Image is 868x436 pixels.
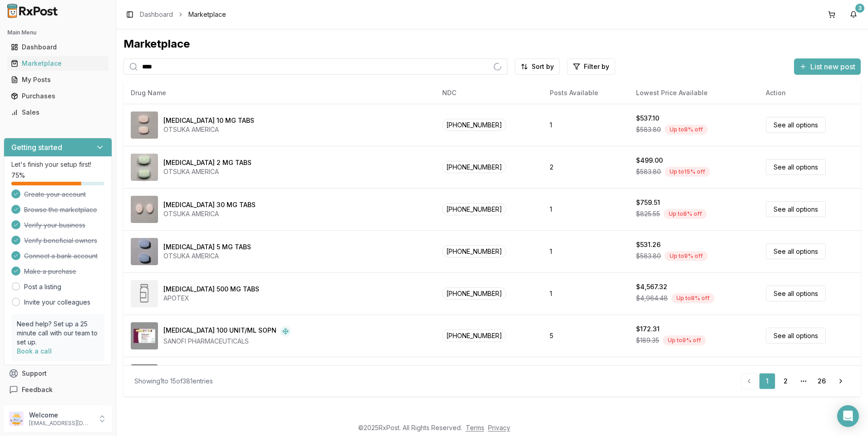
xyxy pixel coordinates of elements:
a: 2 [777,373,794,389]
span: [PHONE_NUMBER] [442,245,506,257]
div: [MEDICAL_DATA] 30 MG TABS [163,200,256,209]
div: Open Intercom Messenger [837,405,859,427]
div: Purchases [11,92,105,101]
button: Sales [4,105,112,120]
button: My Posts [4,73,112,87]
span: Filter by [584,62,609,71]
span: Browse the marketplace [24,205,97,214]
td: 1 [542,188,629,230]
img: Abiraterone Acetate 500 MG TABS [131,280,158,307]
th: Lowest Price Available [629,82,759,104]
a: Invite your colleagues [24,298,90,307]
div: Sales [11,108,105,117]
img: Abilify 30 MG TABS [131,196,158,223]
p: Need help? Set up a 25 minute call with our team to set up. [17,320,99,347]
span: [PHONE_NUMBER] [442,329,506,342]
button: Purchases [4,89,112,103]
div: Dashboard [11,43,105,52]
button: Support [4,365,112,382]
div: Up to 15 % off [665,167,710,177]
td: 2 [542,146,629,188]
a: List new post [794,63,861,72]
span: $189.35 [636,336,659,345]
th: NDC [435,82,542,104]
td: 1 [542,230,629,272]
div: Showing 1 to 15 of 381 entries [134,377,213,386]
button: Feedback [4,382,112,398]
span: Marketplace [188,10,226,19]
div: Up to 9 % off [665,251,708,261]
span: Connect a bank account [24,252,98,261]
span: Feedback [22,385,53,394]
div: Marketplace [123,37,861,51]
span: Sort by [532,62,554,71]
a: Sales [7,104,108,121]
a: Privacy [488,424,510,431]
div: $499.00 [636,156,663,165]
p: [EMAIL_ADDRESS][DOMAIN_NAME] [29,420,92,427]
div: [MEDICAL_DATA] 2 MG TABS [163,158,252,167]
img: Afrezza 4 UNIT POWD [131,364,158,392]
div: OTSUKA AMERICA [163,125,254,134]
span: $825.55 [636,209,660,218]
button: Sort by [515,58,560,75]
div: Marketplace [11,59,105,68]
span: [PHONE_NUMBER] [442,161,506,173]
div: OTSUKA AMERICA [163,167,252,176]
a: See all options [766,328,826,344]
a: See all options [766,201,826,217]
img: Abilify 2 MG TABS [131,154,158,181]
a: Dashboard [140,10,173,19]
th: Posts Available [542,82,629,104]
h2: Main Menu [7,29,108,36]
span: $583.80 [636,125,661,134]
a: My Posts [7,72,108,88]
button: Filter by [567,58,615,75]
div: $172.31 [636,325,660,334]
button: Marketplace [4,56,112,71]
td: 2 [542,357,629,399]
div: SANOFI PHARMACEUTICALS [163,337,291,346]
div: My Posts [11,75,105,84]
span: $583.80 [636,167,661,176]
a: See all options [766,117,826,133]
a: Book a call [17,347,52,355]
div: $531.26 [636,240,661,249]
span: [PHONE_NUMBER] [442,119,506,131]
span: 75 % [11,171,25,180]
span: $583.80 [636,252,661,261]
p: Let's finish your setup first! [11,160,104,169]
a: Purchases [7,88,108,104]
div: 3 [855,4,864,13]
span: Make a purchase [24,267,76,276]
div: $537.10 [636,114,659,123]
span: [PHONE_NUMBER] [442,203,506,215]
img: Abilify 5 MG TABS [131,238,158,265]
th: Action [759,82,861,104]
span: List new post [810,61,855,72]
a: Dashboard [7,39,108,55]
nav: breadcrumb [140,10,226,19]
button: List new post [794,58,861,75]
div: [MEDICAL_DATA] 5 MG TABS [163,242,251,252]
div: OTSUKA AMERICA [163,209,256,218]
a: Terms [466,424,484,431]
div: OTSUKA AMERICA [163,252,251,261]
span: Create your account [24,190,86,199]
h3: Getting started [11,142,62,153]
div: $4,567.32 [636,282,667,291]
div: [MEDICAL_DATA] 100 UNIT/ML SOPN [163,326,276,337]
a: See all options [766,159,826,175]
td: 1 [542,104,629,146]
button: 3 [846,7,861,22]
a: Post a listing [24,282,61,291]
a: See all options [766,243,826,259]
div: Up to 9 % off [663,335,706,345]
span: $4,964.48 [636,294,668,303]
img: Admelog SoloStar 100 UNIT/ML SOPN [131,322,158,349]
a: See all options [766,286,826,301]
td: 5 [542,315,629,357]
div: [MEDICAL_DATA] 500 MG TABS [163,285,259,294]
div: $759.51 [636,198,660,207]
a: Marketplace [7,55,108,72]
